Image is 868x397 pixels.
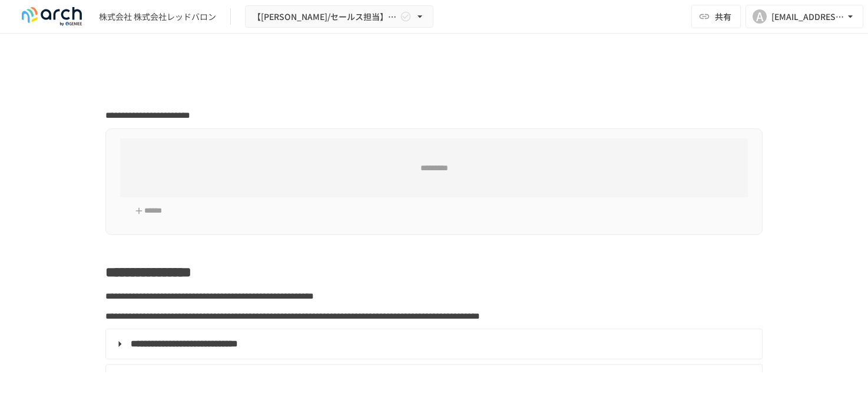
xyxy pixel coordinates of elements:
div: A [753,9,767,24]
span: 共有 [715,10,731,23]
button: A[EMAIL_ADDRESS][PERSON_NAME][DOMAIN_NAME] [746,5,863,28]
img: logo-default@2x-9cf2c760.svg [14,7,90,26]
div: [EMAIL_ADDRESS][PERSON_NAME][DOMAIN_NAME] [771,9,844,24]
div: 株式会社 株式会社レッドバロン [99,11,216,23]
span: 【[PERSON_NAME]/セールス担当】株式会社レッドバロン様_初期設定サポート [253,9,397,24]
button: 【[PERSON_NAME]/セールス担当】株式会社レッドバロン様_初期設定サポート [245,5,433,28]
button: 共有 [691,5,741,28]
